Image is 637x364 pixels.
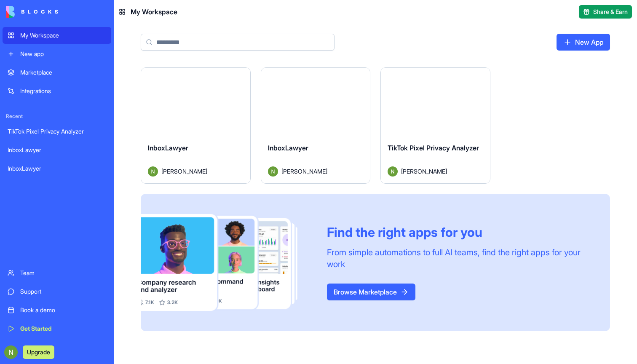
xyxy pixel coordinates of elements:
a: Get Started [3,320,111,337]
img: logo [6,6,58,18]
img: Frame_181_egmpey.png [141,214,313,311]
span: Share & Earn [593,8,628,16]
div: InboxLawyer [8,146,106,154]
a: Upgrade [23,348,54,356]
a: InboxLawyerAvatar[PERSON_NAME] [141,67,251,184]
div: Integrations [20,87,106,95]
div: New app [20,50,106,58]
a: TikTok Pixel Privacy AnalyzerAvatar[PERSON_NAME] [380,67,490,184]
a: Support [3,283,111,300]
a: Browse Marketplace [327,284,415,300]
span: TikTok Pixel Privacy Analyzer [388,144,479,152]
a: My Workspace [3,27,111,44]
span: [PERSON_NAME] [281,167,327,176]
span: Recent [3,113,111,120]
a: Integrations [3,83,111,99]
span: InboxLawyer [148,144,188,152]
img: Avatar [148,166,158,177]
a: InboxLawyerAvatar[PERSON_NAME] [261,67,371,184]
a: Team [3,265,111,281]
div: Marketplace [20,68,106,77]
div: Team [20,269,106,277]
div: From simple automations to full AI teams, find the right apps for your work [327,246,590,270]
span: [PERSON_NAME] [401,167,447,176]
a: Book a demo [3,302,111,318]
a: TikTok Pixel Privacy Analyzer [3,123,111,140]
div: Get Started [20,324,106,333]
span: My Workspace [131,7,177,17]
span: InboxLawyer [268,144,308,152]
img: Avatar [388,166,398,177]
div: Book a demo [20,306,106,314]
div: My Workspace [20,31,106,40]
button: Upgrade [23,345,54,359]
div: Support [20,287,106,296]
a: InboxLawyer [3,142,111,158]
button: Share & Earn [579,5,632,19]
img: Avatar [268,166,278,177]
div: TikTok Pixel Privacy Analyzer [8,127,106,136]
div: Find the right apps for you [327,225,590,240]
span: [PERSON_NAME] [161,167,207,176]
img: ACg8ocJd-aovskpaOrMdWdnssmdGc9aDTLMfbDe5E_qUIAhqS8vtWA=s96-c [4,345,18,359]
a: New app [3,45,111,62]
a: Marketplace [3,64,111,81]
a: New App [557,34,610,51]
div: InboxLawyer [8,164,106,173]
a: InboxLawyer [3,160,111,177]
